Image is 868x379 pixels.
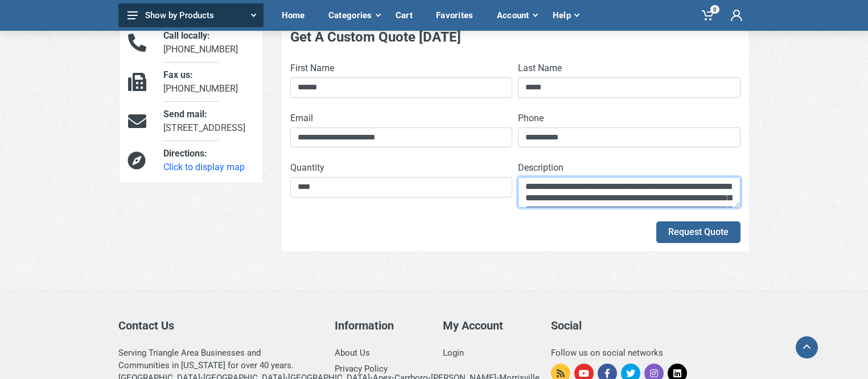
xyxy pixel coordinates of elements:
div: Categories [320,3,388,27]
div: Help [545,3,586,27]
label: Phone [518,112,544,125]
div: [PHONE_NUMBER] [155,29,262,56]
div: [PHONE_NUMBER] [155,68,262,96]
label: Last Name [518,61,562,75]
label: First Name [290,61,334,75]
span: 0 [710,5,719,14]
h4: Get A Custom Quote [DATE] [290,29,741,46]
h5: My Account [443,319,534,332]
h5: Information [335,319,426,332]
a: About Us [335,348,370,358]
span: Fax us: [163,69,193,80]
span: Call locally: [163,30,210,41]
button: Show by Products [118,3,264,27]
button: Request Quote [656,221,741,243]
h5: Social [551,319,750,332]
label: Description [518,161,563,175]
div: Cart [388,3,428,27]
h5: Contact Us [118,319,318,332]
label: Quantity [290,161,324,175]
a: Privacy Policy [335,364,388,374]
a: Login [443,348,464,358]
div: [STREET_ADDRESS] [155,108,262,135]
label: Email [290,112,313,125]
span: Directions: [163,148,207,159]
div: Favorites [428,3,489,27]
div: Home [274,3,320,27]
div: Account [489,3,545,27]
div: Follow us on social networks [551,347,750,359]
a: Click to display map [163,162,245,172]
span: Send mail: [163,109,207,120]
